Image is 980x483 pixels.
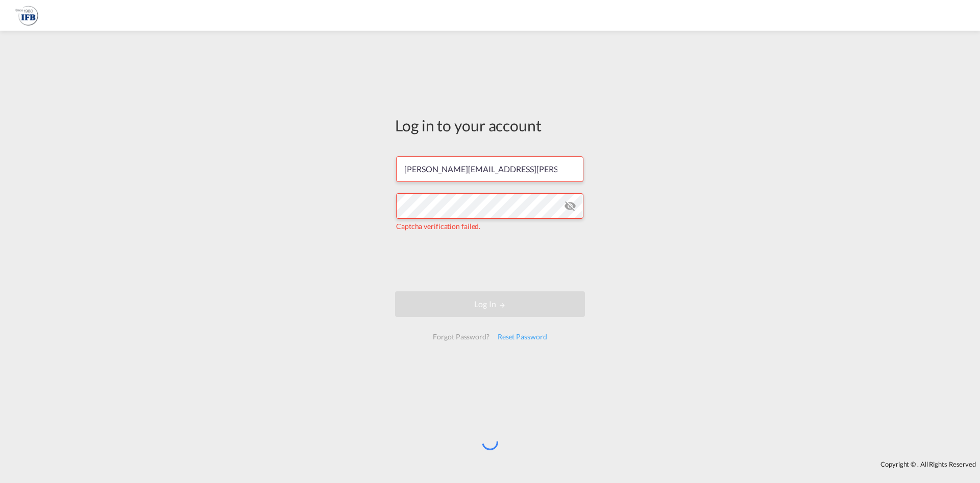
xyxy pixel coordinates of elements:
img: b628ab10256c11eeb52753acbc15d091.png [15,4,38,27]
div: Forgot Password? [429,328,493,346]
span: Captcha verification failed. [396,222,480,231]
md-icon: icon-eye-off [564,200,576,212]
button: LOGIN [395,291,585,317]
input: Enter email/phone number [396,156,583,182]
iframe: reCAPTCHA [412,241,568,281]
div: Log in to your account [395,114,585,136]
div: Reset Password [494,328,551,346]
